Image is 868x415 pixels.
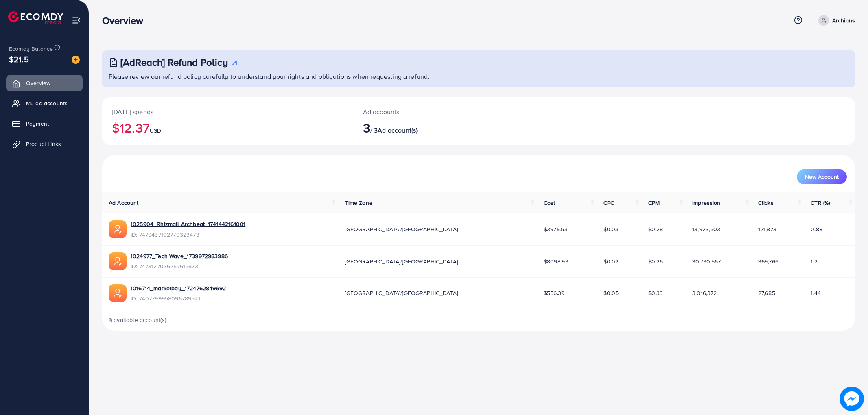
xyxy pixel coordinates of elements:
[815,15,855,26] a: Archians
[9,53,29,65] span: $21.5
[648,257,663,265] span: $0.26
[131,294,226,302] span: ID: 7407799958096789521
[72,56,80,64] img: image
[112,120,343,135] h2: $12.37
[109,252,127,270] img: ic-ads-acc.e4c84228.svg
[72,15,81,25] img: menu
[648,225,663,233] span: $0.28
[363,120,532,135] h2: / 3
[109,220,127,238] img: ic-ads-acc.e4c84228.svg
[26,79,50,87] span: Overview
[603,289,619,297] span: $0.05
[26,120,49,128] span: Payment
[544,289,565,297] span: $556.39
[378,126,418,135] span: Ad account(s)
[758,199,774,207] span: Clicks
[363,118,370,137] span: 3
[805,174,839,180] span: New Account
[109,316,167,324] span: 3 available account(s)
[692,289,717,297] span: 3,016,372
[109,199,139,207] span: Ad Account
[26,99,68,107] span: My ad accounts
[6,136,83,152] a: Product Links
[648,199,660,207] span: CPM
[692,225,721,233] span: 13,923,503
[131,284,226,292] a: 1016714_marketbay_1724762849692
[6,95,83,111] a: My ad accounts
[692,257,721,265] span: 30,790,567
[811,257,817,265] span: 1.2
[544,225,568,233] span: $3975.53
[102,15,150,26] h3: Overview
[109,72,850,81] p: Please review our refund policy carefully to understand your rights and obligations when requesti...
[811,225,822,233] span: 0.88
[131,262,228,270] span: ID: 7473127036257615873
[544,199,555,207] span: Cost
[345,289,458,297] span: [GEOGRAPHIC_DATA]/[GEOGRAPHIC_DATA]
[131,220,245,228] a: 1025904_Rhizmall Archbeat_1741442161001
[811,289,821,297] span: 1.44
[6,75,83,91] a: Overview
[345,199,372,207] span: Time Zone
[8,11,63,24] img: logo
[758,257,778,265] span: 369,766
[345,225,458,233] span: [GEOGRAPHIC_DATA]/[GEOGRAPHIC_DATA]
[603,225,619,233] span: $0.03
[797,169,847,184] button: New Account
[345,257,458,265] span: [GEOGRAPHIC_DATA]/[GEOGRAPHIC_DATA]
[758,225,776,233] span: 121,873
[363,107,532,117] p: Ad accounts
[112,107,343,117] p: [DATE] spends
[26,140,61,148] span: Product Links
[811,199,830,207] span: CTR (%)
[9,45,53,53] span: Ecomdy Balance
[603,257,619,265] span: $0.02
[131,230,245,239] span: ID: 7479437102770323473
[109,284,127,302] img: ic-ads-acc.e4c84228.svg
[120,56,228,68] h3: [AdReach] Refund Policy
[6,115,83,132] a: Payment
[692,199,721,207] span: Impression
[131,252,228,260] a: 1024977_Tech Wave_1739972983986
[840,387,864,411] img: image
[832,15,855,25] p: Archians
[648,289,663,297] span: $0.33
[150,126,161,135] span: USD
[544,257,568,265] span: $8098.99
[758,289,775,297] span: 27,685
[603,199,614,207] span: CPC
